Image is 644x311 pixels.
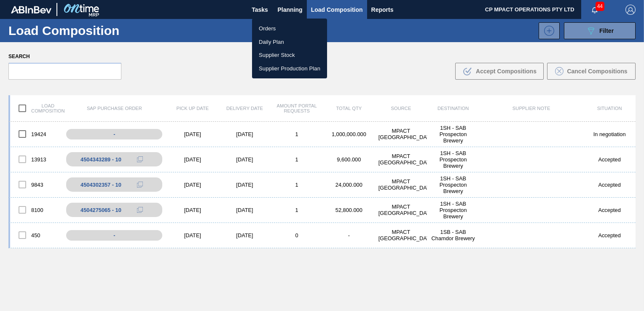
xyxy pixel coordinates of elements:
[252,48,327,62] a: Supplier Stock
[252,35,327,49] a: Daily Plan
[252,62,327,75] a: Supplier Production Plan
[252,22,327,35] a: Orders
